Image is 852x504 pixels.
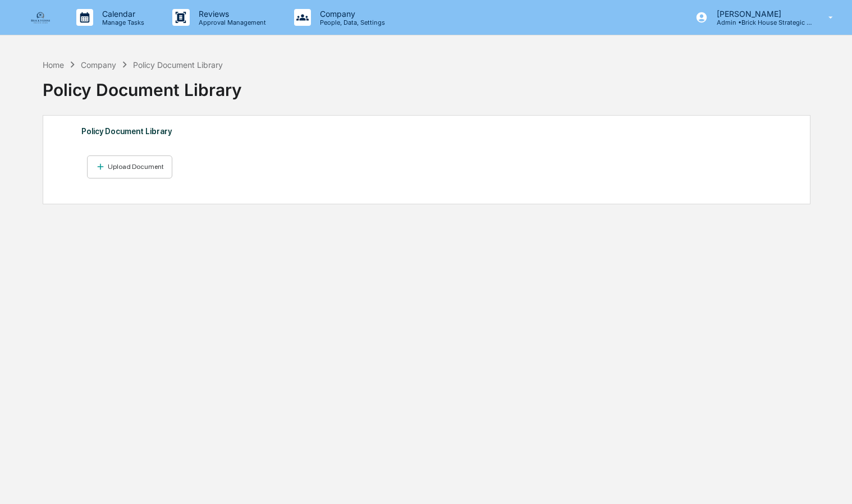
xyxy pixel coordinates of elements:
p: Reviews [190,9,272,19]
p: Admin • Brick House Strategic Wealth [708,19,812,26]
p: Approval Management [190,19,272,26]
p: People, Data, Settings [311,19,391,26]
p: Calendar [93,9,150,19]
div: Policy Document Library [43,71,809,100]
div: Company [81,60,116,70]
button: Upload Document [87,155,173,178]
p: Company [311,9,391,19]
p: Manage Tasks [93,19,150,26]
div: Policy Document Library [133,60,223,70]
p: [PERSON_NAME] [708,9,812,19]
div: Policy Document Library [81,124,772,139]
div: Upload Document [106,163,164,171]
img: logo [27,11,54,24]
div: Home [43,60,64,70]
